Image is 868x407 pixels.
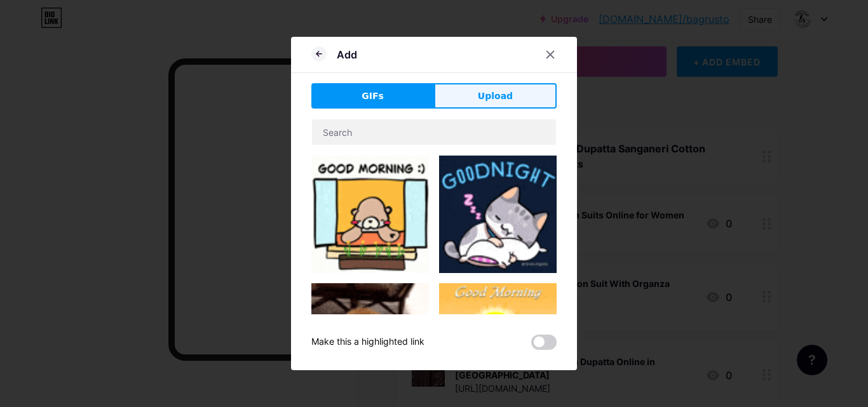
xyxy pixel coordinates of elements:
[434,83,557,109] button: Upload
[478,90,513,103] span: Upload
[439,156,557,273] img: Gihpy
[311,83,434,109] button: GIFs
[362,90,384,103] span: GIFs
[311,156,429,273] img: Gihpy
[439,283,557,396] img: Gihpy
[312,119,556,145] input: Search
[337,47,357,62] div: Add
[311,335,424,350] div: Make this a highlighted link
